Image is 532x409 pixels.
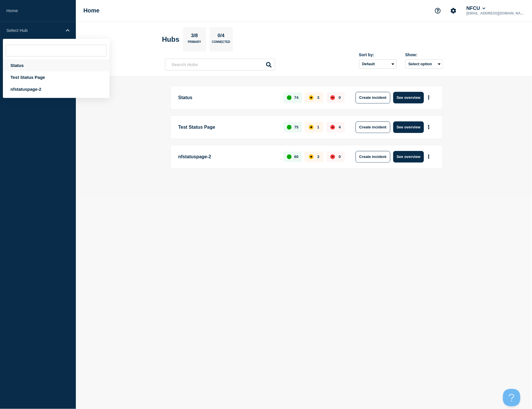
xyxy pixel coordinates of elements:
[393,92,424,103] button: See overview
[356,121,390,133] button: Create incident
[287,125,292,130] div: up
[215,33,227,40] p: 0/4
[405,59,443,69] button: Select option
[3,71,109,83] div: Test Status Page
[447,5,460,17] button: Account settings
[162,35,180,43] h2: Hubs
[165,59,275,70] input: Search Hubs
[465,6,487,11] button: NFCU
[309,125,314,130] div: affected
[356,92,390,103] button: Create incident
[287,95,292,100] div: up
[178,151,277,163] p: nfstatuspage-2
[356,151,390,163] button: Create incident
[425,151,433,162] button: More actions
[425,122,433,132] button: More actions
[188,40,201,46] p: Primary
[393,151,424,163] button: See overview
[317,154,319,159] p: 3
[309,95,314,100] div: affected
[83,7,100,14] h1: Home
[330,95,335,100] div: down
[339,125,341,129] p: 4
[6,28,62,33] p: Select Hub
[503,389,520,406] iframe: Help Scout Beacon - Open
[432,5,444,17] button: Support
[330,125,335,130] div: down
[339,95,341,100] p: 0
[189,33,200,40] p: 3/8
[393,121,424,133] button: See overview
[359,59,397,69] select: Sort by
[405,52,443,57] div: Show:
[3,83,109,95] div: nfstatuspage-2
[309,154,314,159] div: affected
[178,121,277,133] p: Test Status Page
[294,95,298,100] p: 74
[465,11,526,15] p: [EMAIL_ADDRESS][DOMAIN_NAME]
[317,95,319,100] p: 3
[294,125,298,129] p: 75
[294,154,298,159] p: 60
[178,92,277,103] p: Status
[287,154,292,159] div: up
[330,154,335,159] div: down
[359,52,397,57] div: Sort by:
[317,125,319,129] p: 1
[425,92,433,103] button: More actions
[212,40,230,46] p: Connected
[339,154,341,159] p: 0
[3,59,109,71] div: Status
